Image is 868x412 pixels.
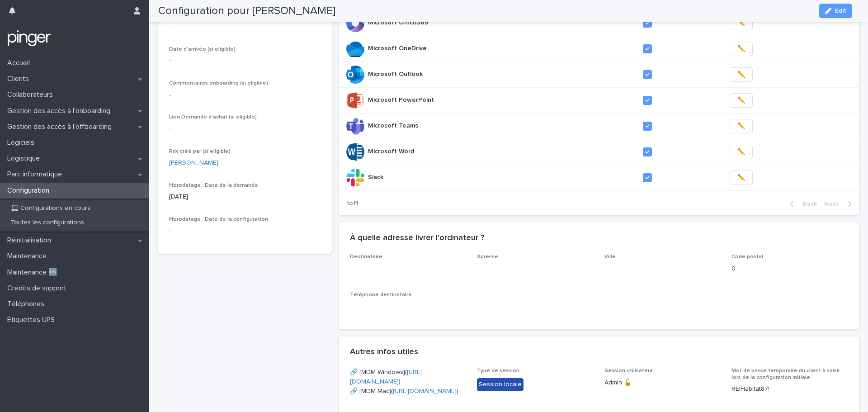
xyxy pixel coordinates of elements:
button: ✏️ [730,170,753,185]
a: [PERSON_NAME] [169,158,218,168]
span: ✏️ [737,44,745,53]
button: ✏️ [730,42,753,56]
p: Admin 🔓 [604,378,721,388]
span: ✏️ [737,70,745,79]
p: Maintenance [4,252,54,260]
tr: Microsoft Office365Microsoft Office365 ✏️ [339,10,859,36]
p: Toutes les configurations [4,219,91,227]
tr: Microsoft OneDriveMicrosoft OneDrive ✏️ [339,36,859,62]
span: Type de session [477,368,519,374]
span: Commentaires onboarding (si eligible) [169,81,268,86]
p: 0 [731,264,848,274]
p: Accueil [4,59,37,67]
button: Next [821,200,859,208]
p: 1 of 1 [339,193,366,215]
img: mTgBEunGTSyRkCgitkcU [7,29,51,47]
p: - [169,56,321,66]
button: ✏️ [730,145,753,159]
span: ✏️ [737,96,745,105]
h2: Configuration pour [PERSON_NAME] [158,5,335,18]
p: Parc informatique [4,170,69,179]
p: Maintenance 🆕 [4,268,65,277]
span: Lien Demande d'achat (si eligible) [169,114,257,120]
span: Ville [604,254,616,260]
span: Téléphone destinataire [350,292,412,298]
p: REIHabitat87! [731,384,848,394]
p: [DATE] [169,192,321,202]
p: Gestion des accès à l’onboarding [4,107,118,115]
span: Code postal [731,254,763,260]
button: ✏️ [730,16,753,30]
span: Back [797,201,817,207]
span: Destinataire [350,254,382,260]
span: Rdv créé par (si eligible) [169,149,231,154]
p: Microsoft OneDrive [368,43,429,52]
p: - [169,22,321,32]
p: Logiciels [4,138,42,147]
a: [URL][DOMAIN_NAME] [393,388,457,394]
p: Réinitialisation [4,236,58,245]
p: Microsoft Teams [368,120,420,130]
span: ✏️ [737,147,745,156]
p: - [169,226,321,236]
p: Logistique [4,154,47,163]
tr: Microsoft TeamsMicrosoft Teams ✏️ [339,113,859,139]
tr: Microsoft WordMicrosoft Word ✏️ [339,139,859,165]
p: Étiquettes UPS [4,316,62,324]
tr: Microsoft OutlookMicrosoft Outlook ✏️ [339,62,859,87]
p: 🔗 [MDM Windows]( ) 🔗 [MDM Mac]( ) [350,368,467,396]
div: Session locale [477,378,524,391]
span: Session utilisateur [604,368,653,374]
button: ✏️ [730,119,753,133]
span: ✏️ [737,173,745,182]
p: Microsoft Word [368,146,416,156]
span: ✏️ [737,19,745,28]
p: Téléphones [4,300,52,308]
p: Microsoft Outlook [368,69,425,78]
span: Adresse [477,254,498,260]
h2: Autres infos utiles [350,347,418,357]
p: Gestion des accès à l’offboarding [4,123,119,131]
p: 💻 Configurations en cours [4,204,98,212]
p: Microsoft Office365 [368,17,430,27]
p: Configuration [4,186,57,195]
button: ✏️ [730,67,753,82]
p: Crédits de support [4,284,74,293]
span: Edit [835,8,846,14]
p: Collaborateurs [4,90,60,99]
span: Horodatage : Date de la configuration [169,217,268,222]
p: - [169,90,321,100]
p: Clients [4,75,36,83]
p: Slack [368,172,385,181]
h2: À quelle adresse livrer l'ordinateur ? [350,233,484,243]
span: Horodatage : Date de la demande [169,183,258,188]
tr: Microsoft PowerPointMicrosoft PowerPoint ✏️ [339,87,859,113]
tr: SlackSlack ✏️ [339,165,859,190]
span: Date d'arrivée (si eligible) [169,47,236,52]
span: ✏️ [737,122,745,131]
p: - [169,124,321,134]
span: Next [824,201,844,207]
span: Mot de passe temporaire du client à saisir lors de la configuration initiale [731,368,840,380]
button: Back [783,200,821,208]
p: Microsoft PowerPoint [368,95,436,104]
button: Edit [819,4,852,18]
button: ✏️ [730,93,753,108]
